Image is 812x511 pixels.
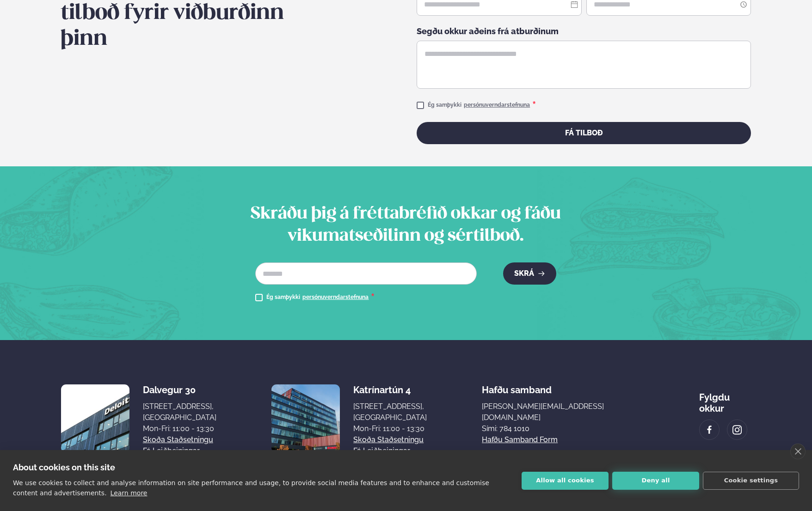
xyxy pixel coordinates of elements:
a: Fá leiðbeiningar [353,445,410,456]
a: Learn more [111,489,148,497]
p: Sími: 784 1010 [482,423,644,434]
div: Segðu okkur aðeins frá atburðinum [417,27,751,36]
img: image alt [732,425,742,435]
button: Deny all [612,472,699,490]
img: image alt [271,384,340,453]
a: close [790,444,806,459]
a: Skoða staðsetningu [353,434,424,445]
a: Skoða staðsetningu [143,434,213,445]
img: image alt [704,425,714,435]
span: Hafðu samband [482,377,552,395]
a: persónuverndarstefnuna [302,294,369,301]
div: Mon-Fri: 11:00 - 13:30 [353,423,427,434]
div: Katrínartún 4 [353,384,427,395]
h2: Skráðu þig á fréttabréfið okkar og fáðu vikumatseðilinn og sértilboð. [224,203,588,248]
div: Ég samþykki [428,100,536,111]
a: image alt [727,420,747,439]
strong: About cookies on this site [13,462,115,472]
div: [STREET_ADDRESS], [GEOGRAPHIC_DATA] [143,401,216,423]
a: Hafðu samband form [482,434,558,445]
a: [PERSON_NAME][EMAIL_ADDRESS][DOMAIN_NAME] [482,401,644,423]
div: [STREET_ADDRESS], [GEOGRAPHIC_DATA] [353,401,427,423]
button: Allow all cookies [522,472,609,490]
p: We use cookies to collect and analyse information on site performance and usage, to provide socia... [13,479,489,497]
div: Ég samþykki [266,292,375,303]
button: Cookie settings [703,472,799,490]
button: Skrá [503,262,556,285]
div: Fylgdu okkur [699,384,751,414]
button: fá tilboð [417,122,751,144]
div: Mon-Fri: 11:00 - 13:30 [143,423,216,434]
a: Fá leiðbeiningar [143,445,200,456]
a: image alt [700,420,719,439]
a: persónuverndarstefnuna [464,102,530,109]
div: Dalvegur 30 [143,384,216,395]
img: image alt [61,384,129,453]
